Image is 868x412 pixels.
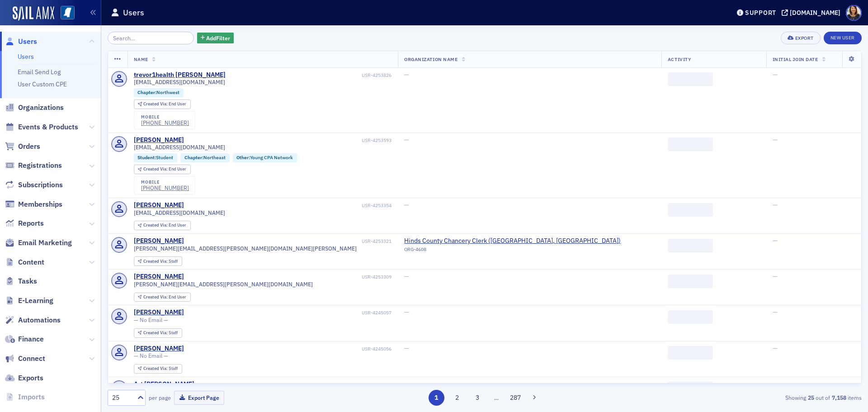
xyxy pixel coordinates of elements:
[196,382,392,388] div: USR-4245044
[134,165,191,174] div: Created Via: End User
[18,180,63,190] span: Subscriptions
[54,6,75,21] a: View Homepage
[5,122,78,132] a: Events & Products
[18,37,37,47] span: Users
[141,119,189,126] a: [PHONE_NUMBER]
[180,153,230,162] div: Chapter:
[134,153,178,162] div: Student:
[134,345,184,353] div: [PERSON_NAME]
[197,33,234,44] button: AddFilter
[470,390,486,406] button: 3
[668,310,713,324] span: ‌
[846,5,862,21] span: Profile
[18,315,61,325] span: Automations
[773,71,778,79] span: —
[668,203,713,217] span: ‌
[773,344,778,352] span: —
[141,114,189,120] div: mobile
[134,317,168,323] span: — No Email —
[134,281,313,288] span: [PERSON_NAME][EMAIL_ADDRESS][PERSON_NAME][DOMAIN_NAME]
[184,155,226,161] a: Chapter:Northeast
[112,393,132,403] div: 25
[227,72,392,78] div: USR-4253826
[13,6,54,21] a: SailAMX
[824,32,862,44] a: New User
[143,259,178,264] div: Staff
[61,6,75,20] img: SailAMX
[404,56,458,62] span: Organization Name
[134,308,184,317] a: [PERSON_NAME]
[773,136,778,144] span: —
[134,380,194,388] a: Art [PERSON_NAME]
[5,199,62,209] a: Memberships
[185,238,392,244] div: USR-4253321
[5,373,43,383] a: Exports
[795,36,814,41] div: Export
[206,34,230,42] span: Add Filter
[143,223,186,228] div: End User
[134,79,225,85] span: [EMAIL_ADDRESS][DOMAIN_NAME]
[404,201,409,209] span: —
[134,221,191,230] div: Created Via: End User
[5,276,37,286] a: Tasks
[404,237,621,245] span: Hinds County Chancery Clerk (Jackson, MS)
[134,201,184,209] a: [PERSON_NAME]
[5,218,44,228] a: Reports
[134,273,184,281] div: [PERSON_NAME]
[404,272,409,280] span: —
[830,393,848,402] strong: 7,158
[143,295,186,300] div: End User
[790,9,840,17] div: [DOMAIN_NAME]
[137,89,156,95] span: Chapter :
[141,180,189,185] div: mobile
[143,366,178,371] div: Staff
[18,161,62,170] span: Registrations
[185,346,392,352] div: USR-4245056
[134,328,182,338] div: Created Via: Staff
[141,185,189,191] a: [PHONE_NUMBER]
[404,308,409,316] span: —
[773,272,778,280] span: —
[18,142,40,152] span: Orders
[617,393,862,402] div: Showing out of items
[5,180,63,190] a: Subscriptions
[668,137,713,151] span: ‌
[773,308,778,316] span: —
[5,315,61,325] a: Automations
[134,352,168,359] span: — No Email —
[143,258,169,264] span: Created Via :
[490,393,503,402] span: …
[18,199,62,209] span: Memberships
[781,32,820,44] button: Export
[773,201,778,209] span: —
[137,154,156,161] span: Student :
[404,344,409,352] span: —
[143,101,169,107] span: Created Via :
[429,390,444,406] button: 1
[404,71,409,79] span: —
[508,390,524,406] button: 287
[149,393,171,402] label: per page
[5,334,44,344] a: Finance
[134,88,184,97] div: Chapter:
[134,364,182,374] div: Created Via: Staff
[134,245,357,252] span: [PERSON_NAME][EMAIL_ADDRESS][PERSON_NAME][DOMAIN_NAME][PERSON_NAME]
[143,167,186,172] div: End User
[185,203,392,208] div: USR-4253354
[18,373,43,383] span: Exports
[5,37,37,47] a: Users
[134,136,184,144] div: [PERSON_NAME]
[18,238,72,248] span: Email Marketing
[18,334,44,344] span: Finance
[137,90,179,95] a: Chapter:Northwest
[134,237,184,245] a: [PERSON_NAME]
[134,71,226,79] a: trevor1health [PERSON_NAME]
[773,237,778,245] span: —
[806,393,816,402] strong: 25
[5,392,45,402] a: Imports
[668,275,713,288] span: ‌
